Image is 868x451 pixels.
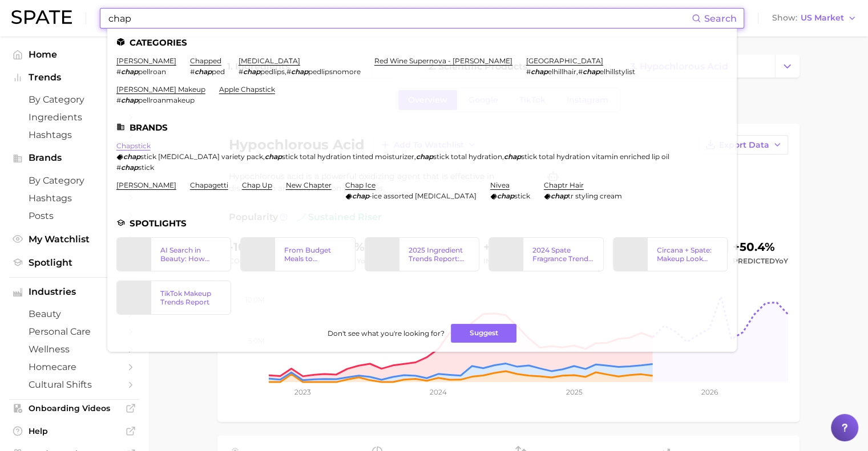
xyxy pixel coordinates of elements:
a: by Category [9,172,139,189]
em: chap [243,67,260,76]
div: From Budget Meals to Functional Snacks: Food & Beverage Trends Shaping Consumer Behavior This Sch... [284,246,345,263]
a: [GEOGRAPHIC_DATA] [526,56,603,65]
span: stick total hydration vitamin enriched lip oil [521,152,669,161]
span: stick total hydration tinted moisturizer [282,152,414,161]
a: [PERSON_NAME] makeup [116,85,205,94]
li: Categories [116,38,728,47]
em: chap [265,152,282,161]
a: AI Search in Beauty: How Consumers Are Using ChatGPT vs. Google Search [116,237,231,271]
div: 2025 Ingredient Trends Report: The Ingredients Defining Beauty in [DATE] [409,246,470,263]
em: chap [195,67,212,76]
input: Search here for a brand, industry, or ingredient [107,9,692,28]
div: AI Search in Beauty: How Consumers Are Using ChatGPT vs. Google Search [160,246,221,263]
a: Posts [9,207,139,225]
span: cultural shifts [29,379,120,390]
span: Search [704,13,737,24]
span: Brands [29,153,120,163]
span: # [116,163,121,172]
a: [PERSON_NAME] [116,181,176,189]
a: Help [9,422,139,440]
span: # [116,67,121,76]
a: Hashtags [9,189,139,207]
button: ShowUS Market [769,11,859,26]
a: My Watchlist [9,230,139,248]
a: chapagetti [190,181,228,189]
span: Onboarding Videos [29,403,120,413]
em: chap [531,67,548,76]
span: stick [138,163,154,172]
a: 2025 Ingredient Trends Report: The Ingredients Defining Beauty in [DATE] [365,237,479,271]
tspan: 2025 [566,388,582,396]
span: tr styling cream [568,192,622,200]
a: chaptr hair [544,181,584,189]
span: personal care [29,326,120,337]
a: chap ice [345,181,376,189]
div: , , , [116,152,669,161]
tspan: 2024 [430,388,447,396]
a: red wine supernova - [PERSON_NAME] [374,56,512,65]
a: beauty [9,305,139,323]
span: # [190,67,195,76]
span: pedlipsnomore [308,67,361,76]
a: nivea [490,181,510,189]
a: Spotlight [9,254,139,271]
span: # [286,67,291,76]
a: homecare [9,358,139,376]
div: Circana + Spate: Makeup Look Trends [657,246,718,263]
a: [MEDICAL_DATA] [239,56,300,65]
span: by Category [29,175,120,186]
em: chap [121,163,138,172]
div: TikTok Makeup Trends Report [160,289,221,306]
em: chap [504,152,521,161]
div: , [526,67,635,76]
span: homecare [29,361,120,372]
span: Don't see what you're looking for? [327,329,444,338]
em: chap [551,192,568,200]
span: ped [212,67,225,76]
tspan: 2023 [294,388,311,396]
span: Export Data [719,140,769,150]
span: pedlips [260,67,285,76]
span: Hashtags [29,129,120,140]
span: stick total hydration [433,152,502,161]
em: chap [123,152,140,161]
span: Show [772,15,797,21]
span: Spotlight [29,257,120,268]
span: YoY [775,257,788,265]
a: wellness [9,340,139,358]
img: SPATE [11,10,72,24]
a: chapped [190,56,221,65]
li: Brands [116,123,728,132]
span: # [526,67,531,76]
a: Home [9,46,139,63]
span: by Category [29,94,120,105]
span: stick [MEDICAL_DATA] variety pack [140,152,263,161]
span: # [239,67,243,76]
span: Help [29,426,120,436]
a: chapstick [116,141,151,150]
div: 2024 Spate Fragrance Trends Report [532,246,594,263]
button: Brands [9,149,139,166]
span: US Market [801,15,844,21]
a: Circana + Spate: Makeup Look Trends [613,237,728,271]
tspan: 2026 [701,388,717,396]
span: elhillhair [548,67,576,76]
em: chap [583,67,600,76]
em: chap [352,192,369,200]
span: My Watchlist [29,234,120,245]
span: # [578,67,583,76]
span: Posts [29,210,120,221]
a: by Category [9,91,139,108]
a: [PERSON_NAME] [116,56,176,65]
li: Spotlights [116,218,728,228]
span: pellroan [138,67,166,76]
span: Ingredients [29,112,120,123]
a: From Budget Meals to Functional Snacks: Food & Beverage Trends Shaping Consumer Behavior This Sch... [240,237,355,271]
span: Trends [29,72,120,83]
a: personal care [9,323,139,340]
span: Industries [29,287,120,297]
a: new chapter [286,181,332,189]
span: pellroanmakeup [138,96,195,104]
a: Ingredients [9,108,139,126]
button: Change Category [775,55,800,78]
